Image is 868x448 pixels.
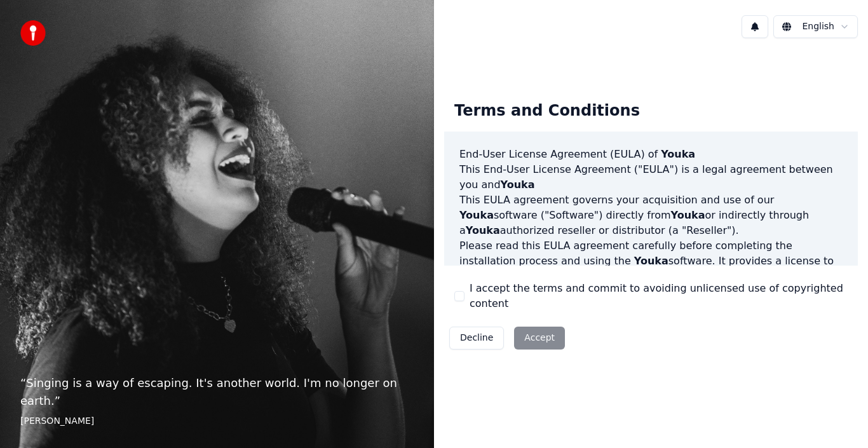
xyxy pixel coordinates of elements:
span: Youka [671,209,705,221]
span: Youka [661,148,695,160]
p: This EULA agreement governs your acquisition and use of our software ("Software") directly from o... [459,193,843,238]
footer: [PERSON_NAME] [20,415,414,428]
h3: End-User License Agreement (EULA) of [459,147,843,162]
img: youka [20,20,46,46]
span: Youka [466,224,500,236]
p: This End-User License Agreement ("EULA") is a legal agreement between you and [459,162,843,193]
p: Please read this EULA agreement carefully before completing the installation process and using th... [459,238,843,299]
button: Decline [449,327,504,350]
span: Youka [459,209,494,221]
label: I accept the terms and commit to avoiding unlicensed use of copyrighted content [470,281,848,311]
div: Terms and Conditions [444,91,650,132]
p: “ Singing is a way of escaping. It's another world. I'm no longer on earth. ” [20,374,414,410]
span: Youka [634,255,668,267]
span: Youka [501,179,535,191]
